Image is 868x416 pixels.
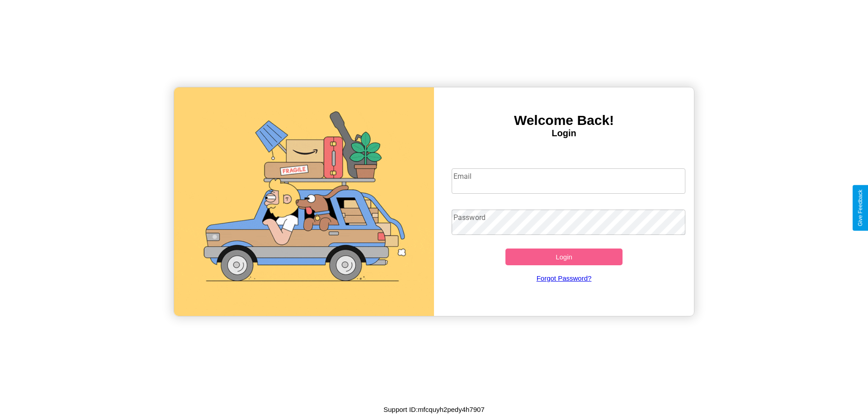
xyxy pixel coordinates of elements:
[174,87,434,316] img: gif
[434,128,694,139] h4: Login
[383,403,485,416] p: Support ID: mfcquyh2pedy4h7907
[434,113,694,128] h3: Welcome Back!
[505,249,623,265] button: Login
[447,265,681,291] a: Forgot Password?
[857,190,863,226] div: Give Feedback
